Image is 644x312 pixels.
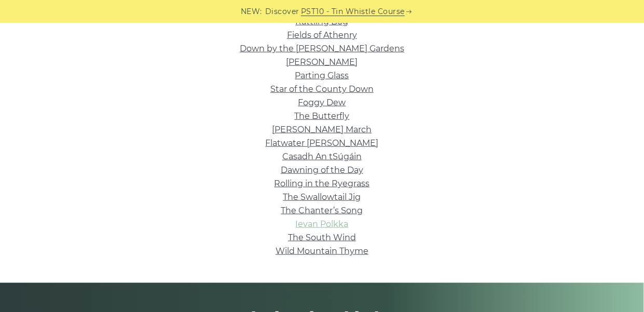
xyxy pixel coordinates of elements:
a: The South Wind [288,233,356,242]
a: The Swallowtail Jig [283,192,361,202]
a: Fields of Athenry [287,30,357,40]
span: NEW: [241,6,262,18]
a: Rolling in the Ryegrass [275,179,370,188]
a: [PERSON_NAME] [286,57,358,67]
a: Foggy Dew [298,98,346,107]
a: Star of the County Down [270,84,374,94]
a: Flatwater [PERSON_NAME] [266,138,379,148]
a: Down by the [PERSON_NAME] Gardens [240,44,404,53]
a: Casadh An tSúgáin [282,152,362,161]
a: Wild Mountain Thyme [276,246,368,256]
a: The Butterfly [295,111,350,121]
span: Discover [265,6,299,18]
a: Dawning of the Day [281,165,363,175]
a: Ievan Polkka [296,219,349,229]
a: [PERSON_NAME] March [272,125,372,134]
a: Parting Glass [295,71,349,80]
a: The Chanter’s Song [281,206,363,215]
a: PST10 - Tin Whistle Course [301,6,405,18]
